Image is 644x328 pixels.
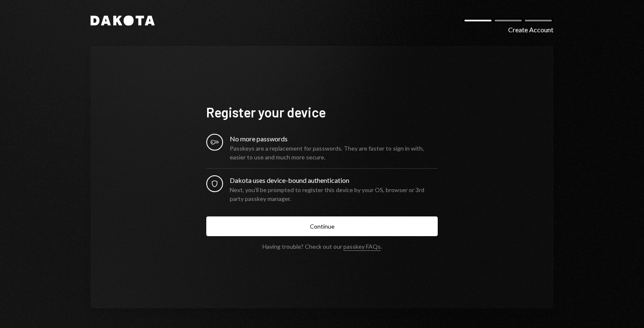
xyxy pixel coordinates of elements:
div: Passkeys are a replacement for passwords. They are faster to sign in with, easier to use and much... [230,144,438,161]
div: Create Account [508,25,553,35]
div: Next, you’ll be prompted to register this device by your OS, browser or 3rd party passkey manager. [230,185,438,203]
button: Continue [206,216,438,236]
div: Having trouble? Check out our . [262,243,382,250]
a: passkey FAQs [343,243,381,251]
div: Dakota uses device-bound authentication [230,175,438,185]
div: No more passwords [230,134,438,144]
h1: Register your device [206,104,438,120]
